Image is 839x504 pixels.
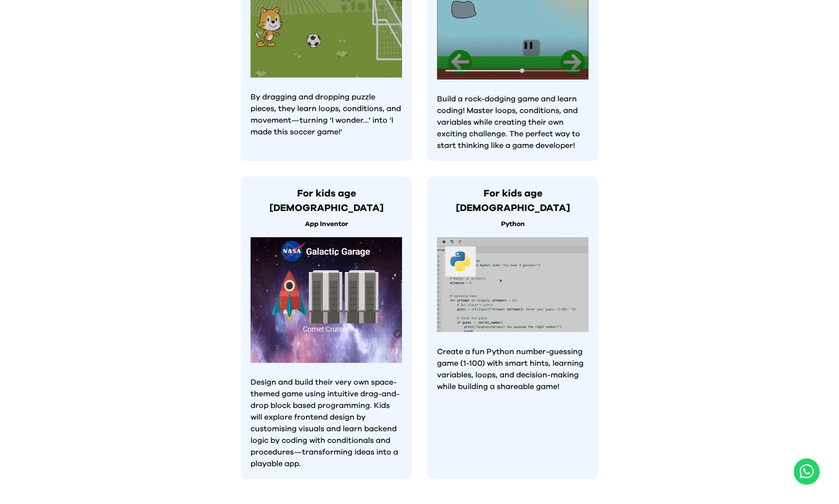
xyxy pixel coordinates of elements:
button: Open WhatsApp chat [794,458,820,485]
img: Kids learning to code [437,237,588,333]
p: Python [437,219,588,229]
a: Chat with us on WhatsApp [794,458,820,485]
p: Build a rock-dodging game and learn coding! Master loops, conditions, and variables while creatin... [437,93,588,151]
p: Design and build their very own space-themed game using intuitive drag-and-drop block based progr... [251,376,402,470]
h3: For kids age [DEMOGRAPHIC_DATA] [251,186,402,215]
p: Create a fun Python number-guessing game (1-100) with smart hints, learning variables, loops, and... [437,346,588,392]
p: By dragging and dropping puzzle pieces, they learn loops, conditions, and movement—turning ‘I won... [251,91,402,138]
img: Kids learning to code [251,237,402,363]
p: App Inventor [251,219,402,229]
h3: For kids age [DEMOGRAPHIC_DATA] [437,186,588,215]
